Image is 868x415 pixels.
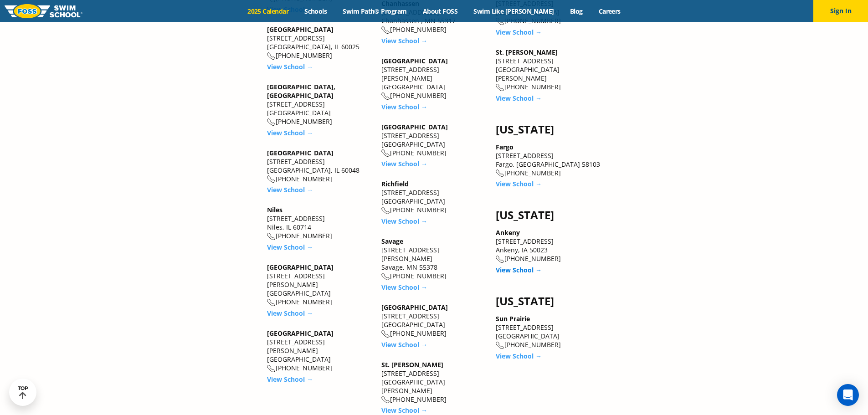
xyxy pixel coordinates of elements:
div: [STREET_ADDRESS][PERSON_NAME] [GEOGRAPHIC_DATA] [PHONE_NUMBER] [381,56,487,100]
a: View School → [381,340,427,349]
a: View School → [381,102,427,111]
div: [STREET_ADDRESS] Ankeny, IA 50023 [PHONE_NUMBER] [496,228,601,263]
img: location-phone-o-icon.svg [381,149,390,157]
a: Careers [591,7,628,15]
img: location-phone-o-icon.svg [381,330,390,338]
a: [GEOGRAPHIC_DATA] [381,123,448,131]
div: [STREET_ADDRESS] [GEOGRAPHIC_DATA], IL 60048 [PHONE_NUMBER] [267,149,372,184]
a: Fargo [496,143,514,151]
a: View School → [381,36,427,45]
img: location-phone-o-icon.svg [496,256,504,263]
div: [STREET_ADDRESS] [GEOGRAPHIC_DATA][PERSON_NAME] [PHONE_NUMBER] [496,48,601,92]
a: [GEOGRAPHIC_DATA] [267,149,334,157]
img: location-phone-o-icon.svg [381,26,390,34]
img: location-phone-o-icon.svg [267,365,276,373]
a: View School → [381,406,427,415]
a: View School → [267,185,313,194]
img: location-phone-o-icon.svg [381,92,390,100]
img: FOSS Swim School Logo [5,4,82,18]
img: location-phone-o-icon.svg [496,342,504,349]
a: View School → [267,309,313,318]
div: Open Intercom Messenger [837,384,859,406]
a: Blog [562,7,591,15]
a: Ankeny [496,228,520,237]
img: location-phone-o-icon.svg [267,175,276,183]
h4: [US_STATE] [496,209,601,221]
a: Richfield [381,179,409,188]
a: View School → [381,283,427,292]
a: View School → [496,28,542,36]
img: location-phone-o-icon.svg [381,207,390,215]
a: 2025 Calendar [240,7,297,15]
div: [STREET_ADDRESS] [GEOGRAPHIC_DATA], IL 60025 [PHONE_NUMBER] [267,25,372,60]
a: View School → [496,179,542,188]
img: location-phone-o-icon.svg [267,233,276,241]
div: TOP [18,385,28,400]
a: Niles [267,205,282,214]
div: [STREET_ADDRESS] [GEOGRAPHIC_DATA] [PHONE_NUMBER] [267,82,372,126]
img: location-phone-o-icon.svg [381,273,390,281]
img: location-phone-o-icon.svg [267,52,276,60]
a: [GEOGRAPHIC_DATA] [381,56,448,65]
div: [STREET_ADDRESS] [GEOGRAPHIC_DATA] [PHONE_NUMBER] [381,179,487,215]
a: View School → [381,159,427,168]
a: [GEOGRAPHIC_DATA] [381,303,448,312]
div: [STREET_ADDRESS][PERSON_NAME] [GEOGRAPHIC_DATA] [PHONE_NUMBER] [267,329,372,373]
a: View School → [381,217,427,225]
div: [STREET_ADDRESS] Niles, IL 60714 [PHONE_NUMBER] [267,205,372,241]
a: View School → [496,352,542,360]
a: [GEOGRAPHIC_DATA] [267,263,334,272]
a: View School → [496,266,542,274]
div: [STREET_ADDRESS][PERSON_NAME] [GEOGRAPHIC_DATA] [PHONE_NUMBER] [267,263,372,307]
a: View School → [496,94,542,102]
div: [STREET_ADDRESS] [GEOGRAPHIC_DATA] [PHONE_NUMBER] [381,123,487,158]
a: View School → [267,62,313,71]
a: [GEOGRAPHIC_DATA] [267,25,334,34]
img: location-phone-o-icon.svg [267,299,276,307]
div: [STREET_ADDRESS] Fargo, [GEOGRAPHIC_DATA] 58103 [PHONE_NUMBER] [496,143,601,178]
a: Savage [381,237,403,246]
h4: [US_STATE] [496,295,601,307]
a: [GEOGRAPHIC_DATA] [267,329,334,338]
img: location-phone-o-icon.svg [267,118,276,126]
a: [GEOGRAPHIC_DATA], [GEOGRAPHIC_DATA] [267,82,335,100]
div: [STREET_ADDRESS] [GEOGRAPHIC_DATA] [PHONE_NUMBER] [496,314,601,349]
h4: [US_STATE] [496,123,601,136]
a: About FOSS [415,7,466,15]
a: View School → [267,375,313,384]
div: [STREET_ADDRESS] [GEOGRAPHIC_DATA] [PHONE_NUMBER] [381,303,487,338]
a: Swim Path® Program [335,7,415,15]
a: St. [PERSON_NAME] [381,360,443,369]
a: View School → [267,243,313,251]
a: View School → [267,128,313,137]
a: Schools [297,7,335,15]
img: location-phone-o-icon.svg [496,84,504,92]
img: location-phone-o-icon.svg [496,169,504,177]
a: Sun Prairie [496,314,530,323]
img: location-phone-o-icon.svg [381,396,390,404]
div: [STREET_ADDRESS] [GEOGRAPHIC_DATA][PERSON_NAME] [PHONE_NUMBER] [381,360,487,404]
div: [STREET_ADDRESS][PERSON_NAME] Savage, MN 55378 [PHONE_NUMBER] [381,237,487,281]
a: Swim Like [PERSON_NAME] [466,7,562,15]
a: St. [PERSON_NAME] [496,48,558,56]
